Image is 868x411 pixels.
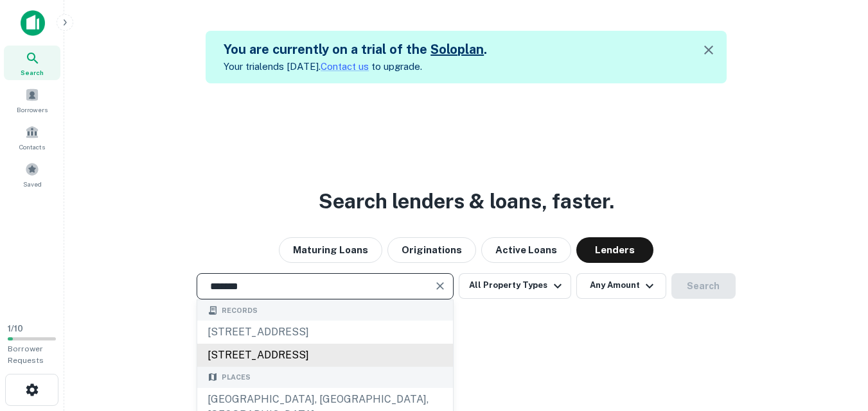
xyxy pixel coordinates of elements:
p: Your trial ends [DATE]. to upgrade. [224,59,487,74]
span: Contacts [19,142,45,152]
h5: You are currently on a trial of the . [224,40,487,59]
a: Saved [4,157,60,192]
iframe: Chat Widget [804,308,868,370]
button: Lenders [576,237,653,263]
button: All Property Types [459,273,571,299]
button: Active Loans [481,237,571,263]
button: Clear [431,277,449,295]
span: 1 / 10 [8,324,23,333]
a: Contact us [321,61,369,72]
button: Originations [387,237,476,263]
button: Any Amount [576,273,666,299]
img: capitalize-icon.png [21,10,45,36]
a: Search [4,46,60,80]
span: Records [222,305,258,316]
span: Search [21,67,44,78]
a: Soloplan [430,42,484,57]
h3: Search lenders & loans, faster. [319,186,614,217]
span: Borrower Requests [8,344,44,365]
a: Borrowers [4,83,60,117]
a: Contacts [4,120,60,155]
span: Places [222,372,251,383]
div: [STREET_ADDRESS] [197,344,453,367]
div: [STREET_ADDRESS] [197,321,453,344]
span: Borrowers [17,105,48,115]
button: Maturing Loans [279,237,382,263]
span: Saved [23,179,42,189]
